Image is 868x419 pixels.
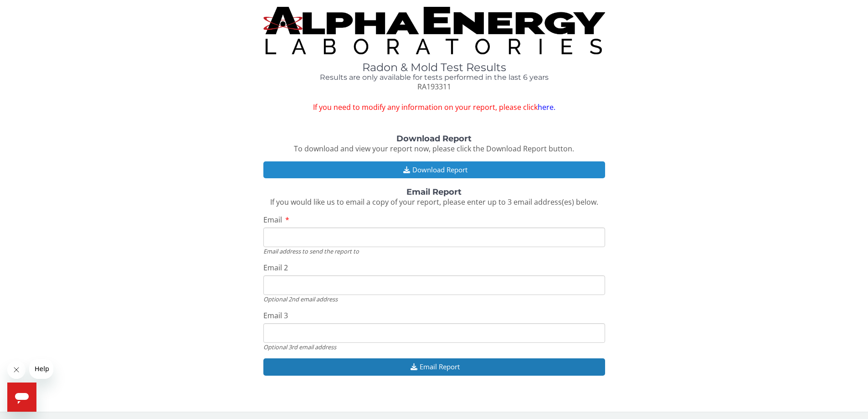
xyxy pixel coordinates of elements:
span: If you need to modify any information on your report, please click [263,102,605,113]
img: TightCrop.jpg [263,7,605,54]
span: Email [263,215,282,225]
button: Email Report [263,358,605,375]
h4: Results are only available for tests performed in the last 6 years [263,73,605,82]
iframe: Close message [7,361,26,379]
span: RA193311 [417,82,451,92]
div: Optional 2nd email address [263,295,605,303]
strong: Download Report [396,134,472,144]
div: Email address to send the report to [263,247,605,255]
a: here. [538,102,555,112]
iframe: Message from company [29,359,53,379]
h1: Radon & Mold Test Results [263,62,605,73]
button: Download Report [263,161,605,178]
iframe: Button to launch messaging window [7,383,36,412]
span: Email 3 [263,310,288,321]
span: To download and view your report now, please click the Download Report button. [294,144,574,154]
div: Optional 3rd email address [263,343,605,351]
span: Email 2 [263,263,288,273]
strong: Email Report [406,187,462,197]
span: If you would like us to email a copy of your report, please enter up to 3 email address(es) below. [270,197,598,207]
